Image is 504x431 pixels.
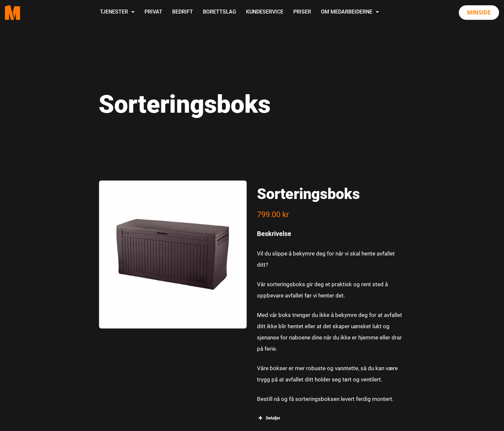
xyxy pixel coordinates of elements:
[99,180,247,329] img: Kasse comfy 270 l
[257,365,398,383] small: Våre bokser er mer robuste og vanntette, så du kan være trygg på at avfallet ditt holder seg tørt...
[257,281,388,299] small: Vår sorteringsboks gir deg et praktisk og rent sted å oppbevare avfallet før vi henter det.
[167,1,198,24] a: Bedrift
[257,412,405,424] div: Detaljer
[257,230,291,238] strong: Beskrivelse
[140,1,167,24] a: Privat
[257,312,402,352] small: Med vår boks trenger du ikke å bekymre deg for at avfallet ditt ikke blir hentet eller at det ska...
[257,185,405,203] h2: Sorteringsboks
[459,5,499,20] a: Minside
[316,1,384,24] a: Om Medarbeiderne
[257,250,395,268] small: Vil du slippe å bekymre deg for når vi skal hente avfallet ditt?
[95,1,140,24] a: Tjenester
[257,210,289,219] span: 799.00 kr
[198,1,241,24] a: Borettslag
[99,89,405,119] h1: Sorteringsboks
[288,1,316,24] a: Priser
[241,1,288,24] a: Kundeservice
[257,396,394,402] small: Bestill nå og få sorteringsboksen levert ferdig montert.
